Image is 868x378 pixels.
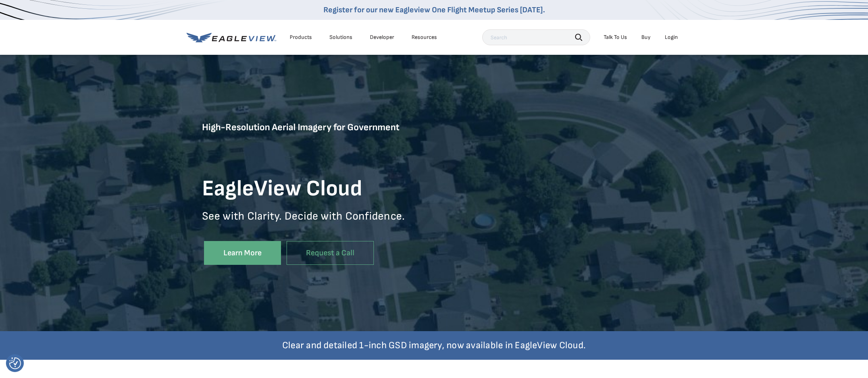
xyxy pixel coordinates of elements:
img: Revisit consent button [9,357,21,369]
a: Request a Call [287,241,374,265]
a: Learn More [204,241,281,265]
div: Solutions [329,34,352,41]
div: Resources [412,34,437,41]
div: Products [290,34,312,41]
h5: High-Resolution Aerial Imagery for Government [202,121,434,169]
p: See with Clarity. Decide with Confidence. [202,209,434,235]
a: Register for our new Eagleview One Flight Meetup Series [DATE]. [323,5,545,15]
a: Buy [641,34,651,41]
input: Search [482,29,590,45]
div: Talk To Us [604,34,627,41]
iframe: EagleView Cloud Overview [434,130,666,262]
a: Developer [370,34,394,41]
div: Login [665,34,678,41]
h1: EagleView Cloud [202,175,434,203]
button: Consent Preferences [9,357,21,369]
